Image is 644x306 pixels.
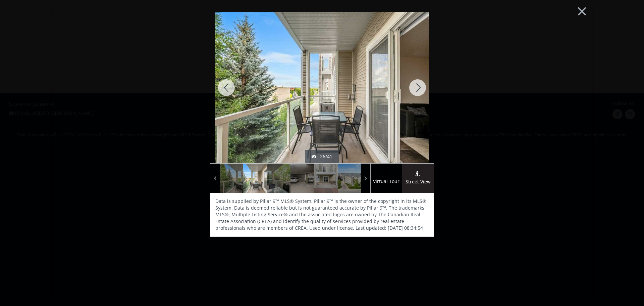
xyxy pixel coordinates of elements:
[210,193,434,236] div: Data is supplied by Pillar 9™ MLS® System. Pillar 9™ is the owner of the copyright in its MLS® Sy...
[312,153,332,160] div: 26/41
[370,178,402,185] span: Virtual Tour
[215,7,429,168] img: 290 Shawville Way SE #313 Calgary, AB T2Y 3Z9 - Photo 26 of 41
[402,178,434,186] span: Street View
[370,164,402,193] a: virtual tour iconVirtual Tour
[383,171,389,176] img: virtual tour icon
